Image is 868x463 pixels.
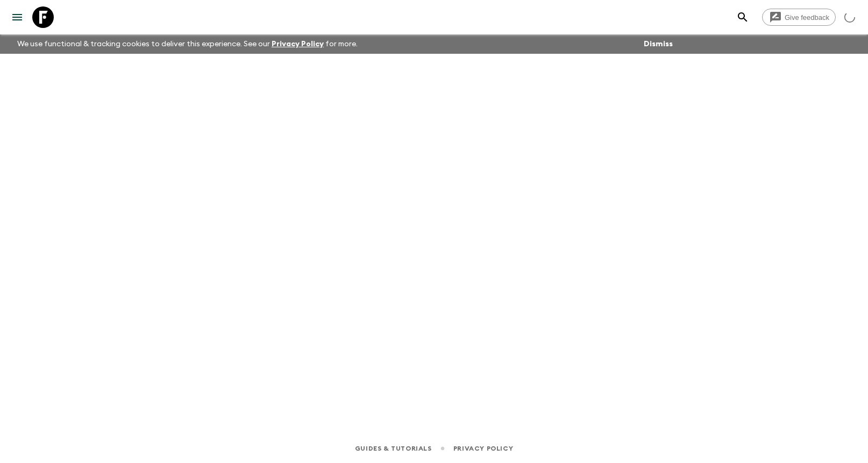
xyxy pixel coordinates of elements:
[453,443,513,454] a: Privacy Policy
[779,13,835,22] span: Give feedback
[272,40,324,48] a: Privacy Policy
[732,6,753,28] button: search adventures
[641,37,675,52] button: Dismiss
[6,6,28,28] button: menu
[13,34,362,54] p: We use functional & tracking cookies to deliver this experience. See our for more.
[355,443,432,454] a: Guides & Tutorials
[762,9,836,26] a: Give feedback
